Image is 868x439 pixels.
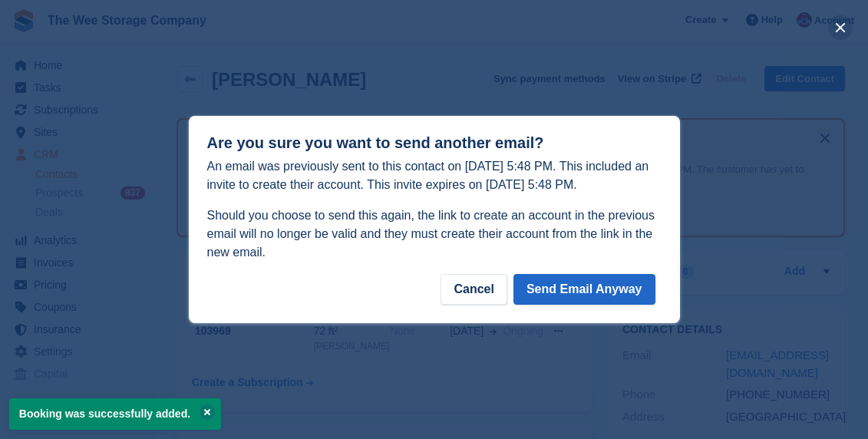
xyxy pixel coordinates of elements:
[513,274,655,305] button: Send Email Anyway
[828,15,853,40] button: close
[441,274,507,305] div: Cancel
[207,134,662,152] h1: Are you sure you want to send another email?
[9,398,221,430] p: Booking was successfully added.
[207,157,662,194] p: An email was previously sent to this contact on [DATE] 5:48 PM. This included an invite to create...
[207,206,662,262] p: Should you choose to send this again, the link to create an account in the previous email will no...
